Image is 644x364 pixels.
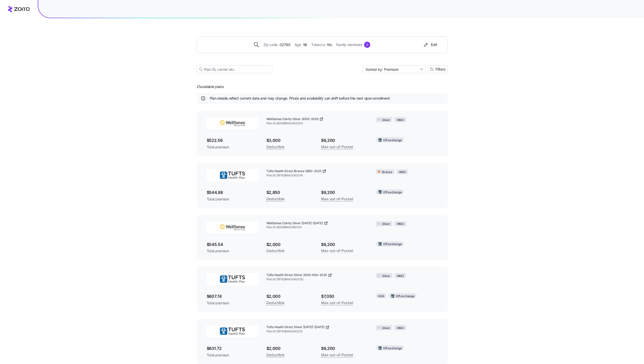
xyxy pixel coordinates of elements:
[321,300,353,306] span: Max-out-of-Pocket
[280,42,290,48] span: 02760
[266,221,323,225] span: WellSense Clarity Silver [DATE]-[DATE]
[207,169,258,181] img: THP Direct
[207,353,258,358] span: Total premium
[397,326,404,331] span: HMO
[383,346,402,351] span: Off exchange
[423,42,437,47] div: Edit
[207,197,258,202] span: Total premium
[210,96,390,101] span: Plan details reflect current data and may change. Prices and availability can shift before the ne...
[266,241,313,248] span: $2,000
[303,42,307,48] span: 56
[435,67,445,71] span: Filters
[266,352,284,358] span: Deductible
[207,117,258,129] img: WellSense Health Plan (BMC)
[207,293,258,300] span: $607.74
[382,118,390,123] span: Silver
[321,137,368,144] span: $9,200
[321,293,368,300] span: $7,050
[396,294,414,299] span: Off exchange
[266,329,368,334] span: Plan ID: 59763MA0040012
[207,241,258,248] span: $545.54
[397,274,404,279] span: HMO
[295,42,301,48] span: Age
[421,41,439,49] button: Edit
[266,189,313,196] span: $2,850
[266,173,368,178] span: Plan ID: 59763MA0040014
[382,222,390,226] span: Silver
[321,345,368,352] span: $9,200
[364,42,370,48] div: 0
[266,144,284,150] span: Deductible
[362,65,426,73] input: Sort by
[266,225,368,230] span: Plan ID: 82569MA0180001
[266,117,318,121] span: WellSense Clarity Silver 3000-2025
[321,196,353,202] span: Max-out-of-Pocket
[383,242,402,247] span: Off exchange
[382,326,390,331] span: Silver
[311,42,325,48] span: Tobacco
[263,42,278,48] span: Zip code
[197,65,273,73] input: Plan ID, carrier etc.
[399,170,406,175] span: HMO
[397,118,404,123] span: HMO
[382,274,390,279] span: Silver
[207,221,258,233] img: WellSense Health Plan (BMC)
[266,248,284,254] span: Deductible
[266,277,368,282] span: Plan ID: 59763MA0040020
[197,84,224,89] span: 21 available plans
[266,293,313,300] span: $2,000
[327,42,332,48] span: No
[207,189,258,196] span: $544.88
[397,222,404,226] span: HMO
[382,170,392,175] span: Bronze
[207,301,258,306] span: Total premium
[266,300,284,306] span: Deductible
[207,145,258,150] span: Total premium
[207,137,258,144] span: $522.56
[321,352,353,358] span: Max-out-of-Pocket
[266,137,313,144] span: $3,000
[266,345,313,352] span: $2,000
[266,196,284,202] span: Deductible
[266,325,324,329] span: Tufts Health Direct Silver [DATE]-[DATE]
[383,138,402,143] span: Off exchange
[266,121,368,126] span: Plan ID: 82569MA0400001
[207,325,258,337] img: THP Direct
[321,189,368,196] span: $9,200
[321,248,353,254] span: Max-out-of-Pocket
[266,273,327,277] span: Tufts Health Direct Silver 2000 HSA-2025
[383,190,402,195] span: Off exchange
[378,294,384,299] span: HSA
[336,42,362,48] span: Family members
[321,144,353,150] span: Max-out-of-Pocket
[207,345,258,352] span: $631.72
[321,241,368,248] span: $9,200
[428,65,448,73] button: Filters
[266,169,321,173] span: Tufts Health Direct Bronze 2850-2025
[207,273,258,285] img: THP Direct
[207,248,258,254] span: Total premium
